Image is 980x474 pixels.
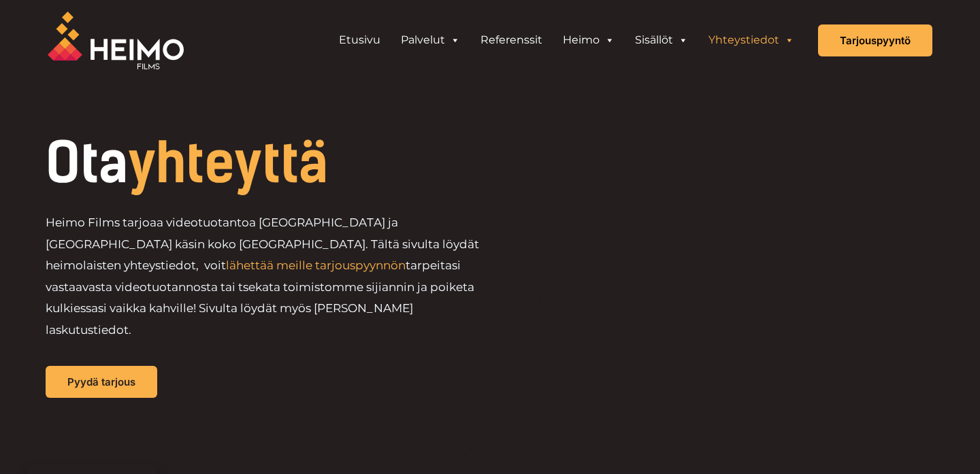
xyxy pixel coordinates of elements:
[553,27,625,54] a: Heimo
[322,27,811,54] aside: Header Widget 1
[67,377,135,387] span: Pyydä tarjous
[818,24,932,56] a: Tarjouspyyntö
[46,366,157,398] a: Pyydä tarjous
[625,27,698,54] a: Sisällöt
[46,136,583,190] h1: Ota
[226,258,406,272] a: lähettää meille tarjouspyynnön
[48,12,184,69] img: Heimo Filmsin logo
[698,27,804,54] a: Yhteystiedot
[46,212,490,341] p: Heimo Films tarjoaa videotuotantoa [GEOGRAPHIC_DATA] ja [GEOGRAPHIC_DATA] käsin koko [GEOGRAPHIC_...
[128,131,328,196] span: yhteyttä
[470,27,553,54] a: Referenssit
[391,27,470,54] a: Palvelut
[329,27,391,54] a: Etusivu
